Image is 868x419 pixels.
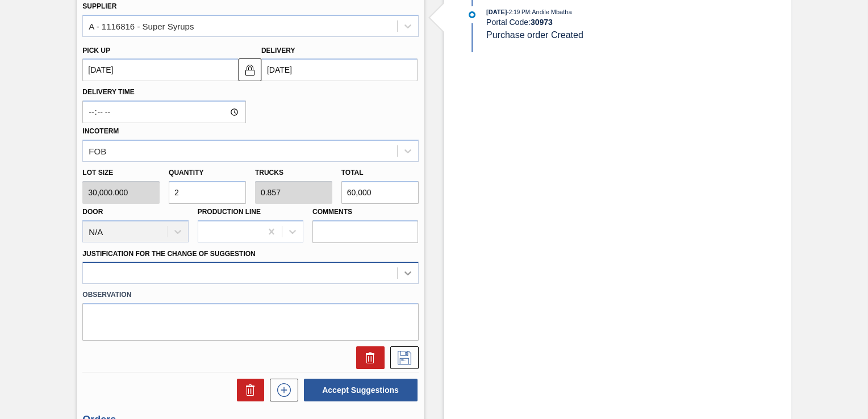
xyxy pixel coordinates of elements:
[304,379,418,401] button: Accept Suggestions
[341,169,364,177] label: Total
[243,63,257,77] img: locked
[298,378,419,403] div: Accept Suggestions
[255,169,283,177] label: Trucks
[82,127,119,135] label: Incoterm
[486,30,583,40] span: Purchase order Created
[89,146,106,156] div: FOB
[82,250,255,258] label: Justification for the Change of Suggestion
[312,204,418,220] label: Comments
[198,208,261,216] label: Production Line
[82,287,418,303] label: Observation
[385,346,419,369] div: Save Suggestion
[261,47,295,55] label: Delivery
[530,9,571,15] span: : Andile Mbatha
[82,208,103,216] label: Door
[169,169,203,177] label: Quantity
[531,18,553,27] strong: 30973
[231,379,264,401] div: Delete Suggestions
[261,58,418,81] input: mm/dd/yyyy
[350,346,385,369] div: Delete Suggestion
[507,9,531,15] span: - 2:19 PM
[82,2,116,10] label: Supplier
[82,84,246,100] label: Delivery Time
[469,11,475,18] img: atual
[239,58,261,81] button: locked
[82,165,160,181] label: Lot size
[89,21,194,31] div: A - 1116816 - Super Syrups
[264,379,298,401] div: New suggestion
[82,47,110,55] label: Pick up
[82,58,239,81] input: mm/dd/yyyy
[486,9,507,15] span: [DATE]
[486,18,756,27] div: Portal Code:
